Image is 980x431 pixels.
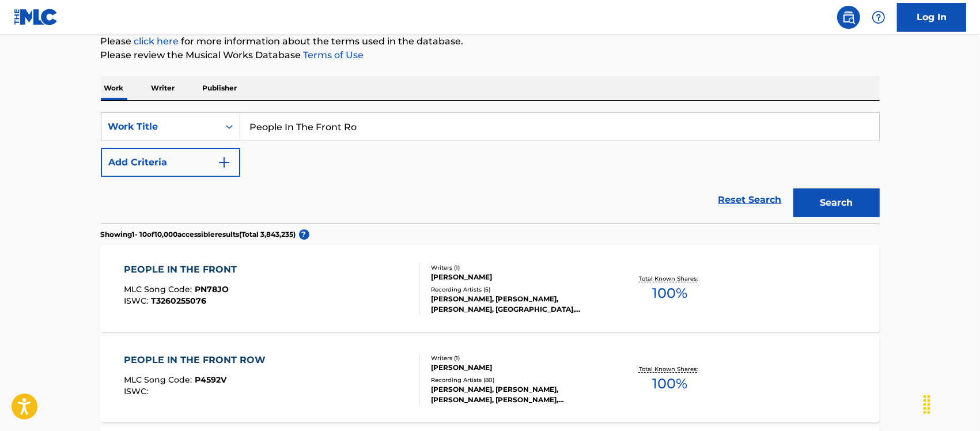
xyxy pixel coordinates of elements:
[639,365,701,373] p: Total Known Shares:
[793,188,880,217] button: Search
[431,285,605,294] div: Recording Artists ( 5 )
[431,294,605,315] div: [PERSON_NAME], [PERSON_NAME], [PERSON_NAME], [GEOGRAPHIC_DATA], [GEOGRAPHIC_DATA]
[431,272,605,282] div: [PERSON_NAME]
[639,274,701,283] p: Total Known Shares:
[101,148,240,177] button: Add Criteria
[431,354,605,362] div: Writers ( 1 )
[134,36,179,47] a: click here
[837,6,860,29] a: Public Search
[101,48,880,62] p: Please review the Musical Works Database
[124,353,271,367] div: PEOPLE IN THE FRONT ROW
[872,10,886,24] img: help
[101,35,880,48] p: Please for more information about the terms used in the database.
[101,112,880,223] form: Search Form
[652,373,687,394] span: 100 %
[124,386,151,396] span: ISWC :
[148,76,179,100] p: Writer
[431,376,605,384] div: Recording Artists ( 80 )
[199,76,241,100] p: Publisher
[431,263,605,272] div: Writers ( 1 )
[124,375,195,385] span: MLC Song Code :
[108,120,212,134] div: Work Title
[713,187,788,213] a: Reset Search
[301,50,364,61] a: Terms of Use
[918,387,936,422] div: Drag
[897,3,966,32] a: Log In
[431,362,605,373] div: [PERSON_NAME]
[151,296,206,306] span: T3260255076
[922,376,980,431] iframe: Chat Widget
[299,229,309,240] span: ?
[867,6,890,29] div: Help
[124,284,195,294] span: MLC Song Code :
[195,284,229,294] span: PN78JO
[14,9,58,25] img: MLC Logo
[101,76,127,100] p: Work
[431,384,605,405] div: [PERSON_NAME], [PERSON_NAME], [PERSON_NAME], [PERSON_NAME], [PERSON_NAME]
[195,375,226,385] span: P4592V
[101,245,880,332] a: PEOPLE IN THE FRONTMLC Song Code:PN78JOISWC:T3260255076Writers (1)[PERSON_NAME]Recording Artists ...
[652,283,687,304] span: 100 %
[842,10,856,24] img: search
[124,263,243,277] div: PEOPLE IN THE FRONT
[124,296,151,306] span: ISWC :
[217,156,231,169] img: 9d2ae6d4665cec9f34b9.svg
[101,229,296,240] p: Showing 1 - 10 of 10,000 accessible results (Total 3,843,235 )
[101,336,880,422] a: PEOPLE IN THE FRONT ROWMLC Song Code:P4592VISWC:Writers (1)[PERSON_NAME]Recording Artists (80)[PE...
